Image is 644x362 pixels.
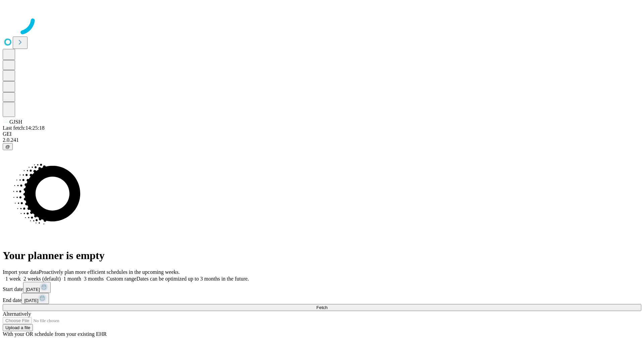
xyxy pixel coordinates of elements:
[137,276,249,282] span: Dates can be optimized up to 3 months in the future.
[3,137,641,143] div: 2.0.241
[3,311,31,317] span: Alternatively
[3,131,641,137] div: GEI
[39,269,180,275] span: Proactively plan more efficient schedules in the upcoming weeks.
[63,276,81,282] span: 1 month
[3,125,45,131] span: Last fetch: 14:25:18
[3,143,13,150] button: @
[5,276,21,282] span: 1 week
[316,305,327,310] span: Fetch
[9,119,22,125] span: GJSH
[21,293,49,304] button: [DATE]
[3,293,641,304] div: End date
[106,276,136,282] span: Custom range
[26,287,40,292] span: [DATE]
[3,249,641,262] h1: Your planner is empty
[23,276,61,282] span: 2 weeks (default)
[3,331,107,337] span: With your OR schedule from your existing EHR
[5,144,10,149] span: @
[3,269,39,275] span: Import your data
[24,298,38,303] span: [DATE]
[3,304,641,311] button: Fetch
[3,324,33,331] button: Upload a file
[23,282,51,293] button: [DATE]
[3,282,641,293] div: Start date
[84,276,104,282] span: 3 months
